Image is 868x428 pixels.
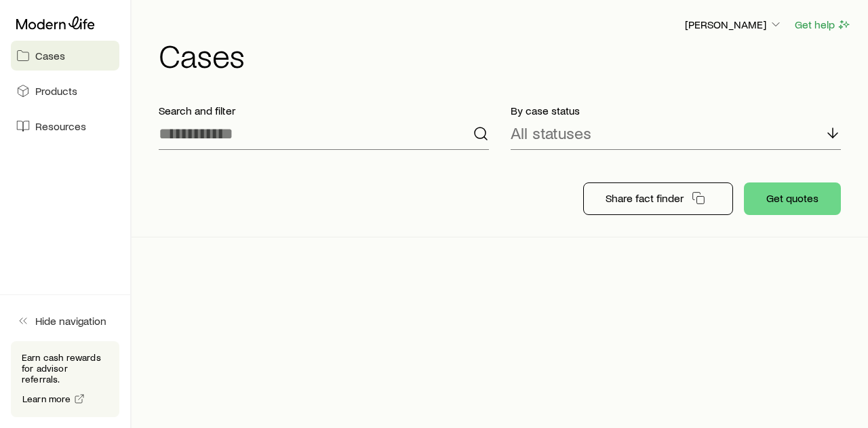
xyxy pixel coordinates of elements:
span: Learn more [22,394,71,404]
p: Earn cash rewards for advisor referrals. [22,352,108,385]
p: All statuses [511,123,591,142]
button: Get quotes [744,182,841,215]
button: Get help [794,17,852,33]
h1: Cases [159,39,852,71]
button: Share fact finder [583,182,733,215]
span: Cases [35,49,65,62]
button: [PERSON_NAME] [684,17,783,33]
p: Search and filter [159,104,489,117]
span: Products [35,84,77,98]
span: Resources [35,119,86,133]
p: Share fact finder [606,191,684,205]
a: Cases [11,41,119,71]
p: By case status [511,104,841,117]
div: Earn cash rewards for advisor referrals.Learn more [11,341,119,417]
a: Resources [11,111,119,141]
button: Hide navigation [11,306,119,336]
span: Hide navigation [35,314,106,328]
a: Products [11,76,119,106]
p: [PERSON_NAME] [685,18,783,31]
